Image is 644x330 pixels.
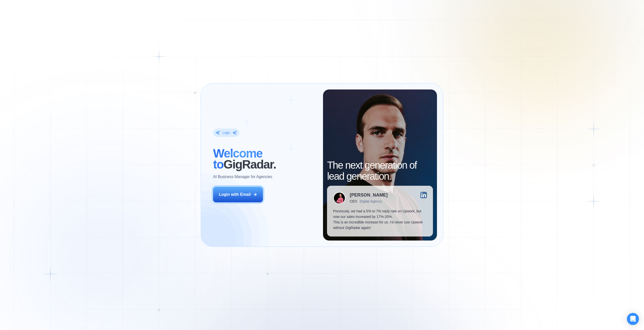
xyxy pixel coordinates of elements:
h2: ‍ GigRadar. [213,148,317,170]
div: [PERSON_NAME] [350,193,388,197]
div: Login with Email [219,192,251,197]
h2: The next generation of lead generation. [327,160,433,182]
p: Previously, we had a 5% to 7% reply rate on Upwork, but now our sales increased by 17%-20%. This ... [333,208,427,230]
div: CEO [350,199,357,203]
div: Open Intercom Messenger [627,313,639,325]
div: Digital Agency [360,199,382,203]
div: Login [223,131,230,135]
span: Welcome to [213,147,262,171]
p: AI Business Manager for Agencies [213,174,272,180]
button: Login with Email [213,187,263,202]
